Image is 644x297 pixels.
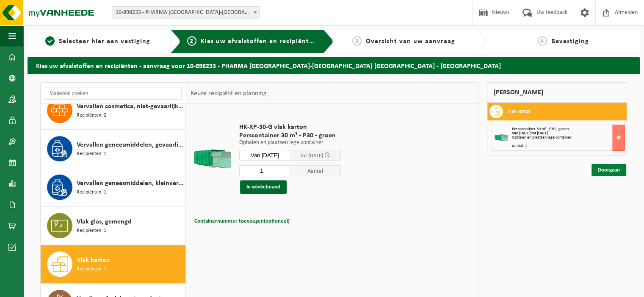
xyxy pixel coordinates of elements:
div: [PERSON_NAME] [487,82,627,103]
div: Aantal: 1 [512,144,625,148]
span: 2 [187,36,196,46]
span: Vervallen geneesmiddelen, gevaarlijk (industrieel) in kleinverpakking [77,140,183,150]
input: Materiaal zoeken [45,87,182,100]
span: Containernummer toevoegen(optioneel) [194,218,290,224]
input: Selecteer datum [239,150,290,161]
span: Recipiënten: 1 [77,227,106,235]
span: Recipiënten: 2 [77,112,106,120]
p: Ophalen en plaatsen lege container [239,140,341,146]
span: Perscontainer 30 m³ - P30 - groen [239,131,341,140]
span: 1 [45,36,55,46]
button: In winkelmand [240,180,287,194]
strong: Van [DATE] tot [DATE] [512,131,548,136]
span: Bevestiging [551,38,589,45]
span: Perscontainer 30 m³ - P30 - groen [512,127,569,131]
h2: Kies uw afvalstoffen en recipiënten - aanvraag voor 10-898233 - PHARMA [GEOGRAPHIC_DATA]-[GEOGRAP... [28,57,640,74]
span: 10-898233 - PHARMA BELGIUM-BELMEDIS GRIMBERGEN - GRIMBERGEN [112,6,260,19]
button: Containernummer toevoegen(optioneel) [193,215,290,227]
button: Vlak glas, gemengd Recipiënten: 1 [41,207,186,245]
span: 3 [352,36,362,46]
a: 1Selecteer hier een vestiging [32,36,164,46]
div: Ophalen en plaatsen lege container [512,136,625,140]
span: Selecteer hier een vestiging [59,38,150,45]
span: Overzicht van uw aanvraag [366,38,455,45]
button: Vervallen geneesmiddelen, kleinverpakking, niet gevaarlijk (industrieel) Recipiënten: 1 [41,168,186,207]
button: Vervallen cosmetica, niet-gevaarlijk (industrieel) in kleinverpakking Recipiënten: 2 [41,91,186,130]
span: Vervallen cosmetica, niet-gevaarlijk (industrieel) in kleinverpakking [77,101,183,112]
span: HK-XP-30-G vlak karton [239,123,341,131]
span: Recipiënten: 1 [77,188,106,196]
button: Vlak karton Recipiënten: 1 [41,245,186,283]
span: 10-898233 - PHARMA BELGIUM-BELMEDIS GRIMBERGEN - GRIMBERGEN [112,7,260,19]
span: Recipiënten: 1 [77,265,106,273]
a: Doorgaan [591,164,626,176]
span: 4 [538,36,547,46]
h3: Vlak karton [507,105,531,118]
span: Vlak glas, gemengd [77,217,132,227]
span: tot [DATE] [301,153,323,158]
span: Vlak karton [77,255,110,265]
span: Kies uw afvalstoffen en recipiënten [201,38,317,45]
span: Recipiënten: 1 [77,150,106,158]
button: Vervallen geneesmiddelen, gevaarlijk (industrieel) in kleinverpakking Recipiënten: 1 [41,130,186,168]
span: Aantal [290,165,341,176]
span: Vervallen geneesmiddelen, kleinverpakking, niet gevaarlijk (industrieel) [77,178,183,188]
div: Keuze recipiënt en planning [186,83,271,104]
